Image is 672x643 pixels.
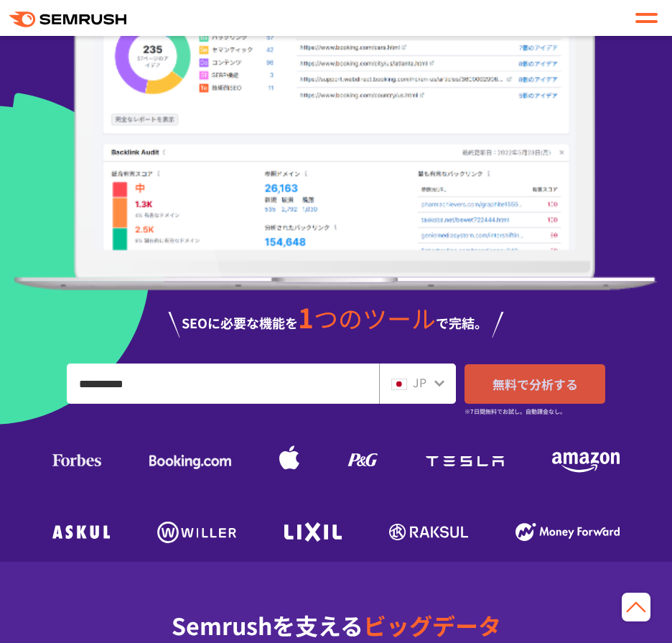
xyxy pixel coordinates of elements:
input: URL、キーワードを入力してください [67,364,378,403]
a: 無料で分析する [465,364,605,404]
span: JP [413,374,426,391]
span: 1 [298,297,314,336]
span: 無料で分析する [493,375,578,393]
span: で完結。 [436,313,487,332]
span: つのツール [314,300,436,336]
span: ビッグデータ [363,609,501,642]
small: ※7日間無料でお試し。自動課金なし。 [465,404,566,418]
div: SEOに必要な機能を [14,305,658,338]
